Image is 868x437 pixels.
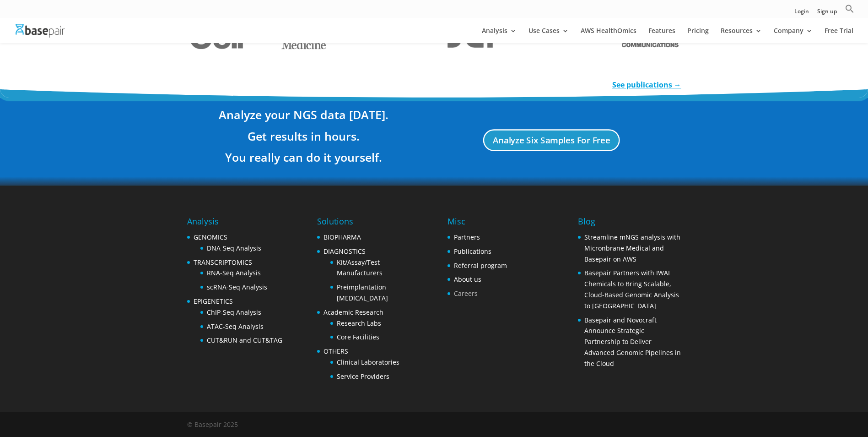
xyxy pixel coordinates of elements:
[323,308,383,317] a: Academic Research
[584,233,680,263] a: Streamline mNGS analysis with Micronbrane Medical and Basepair on AWS
[337,283,388,302] a: Preimplantation [MEDICAL_DATA]
[822,391,857,426] iframe: Drift Widget Chat Controller
[584,316,681,368] a: Basepair and Novocraft Announce Strategic Partnership to Deliver Advanced Genomic Pipelines in th...
[454,261,507,270] a: Referral program
[774,27,813,43] a: Company
[323,233,361,241] a: BIOPHARMA
[194,233,227,241] a: GENOMICS
[323,347,348,355] a: OTHERS
[323,247,366,256] a: DIAGNOSTICS
[194,297,233,306] a: EPIGENETICS
[207,322,264,331] a: ATAC-Seq Analysis
[337,319,381,328] a: Research Labs
[794,9,809,18] a: Login
[16,24,65,37] img: Basepair
[337,372,389,381] a: Service Providers
[845,4,854,18] a: Search Icon Link
[207,283,267,291] a: scRNA-Seq Analysis
[317,215,420,232] h4: Solutions
[721,27,762,43] a: Resources
[817,9,837,18] a: Sign up
[581,27,636,43] a: AWS HealthOmics
[687,27,709,43] a: Pricing
[578,215,681,232] h4: Blog
[584,268,679,310] a: Basepair Partners with IWAI Chemicals to Bring Scalable, Cloud-Based Genomic Analysis to [GEOGRAP...
[454,233,480,241] a: Partners
[845,4,854,13] svg: Search
[187,215,282,232] h4: Analysis
[483,130,620,152] a: Analyze Six Samples For Free
[187,128,421,149] h3: Get results in hours.
[528,27,569,43] a: Use Cases
[187,419,238,435] div: © Basepair 2025
[207,336,282,344] a: CUT&RUN and CUT&TAG
[825,27,853,43] a: Free Trial
[337,333,379,341] a: Core Facilities
[454,275,481,284] a: About us
[207,244,261,252] a: DNA-Seq Analysis
[207,268,261,277] a: RNA-Seq Analysis
[337,258,383,278] a: Kit/Assay/Test Manufacturers
[194,258,252,267] a: TRANSCRIPTOMICS
[454,247,491,256] a: Publications
[648,27,675,43] a: Features
[337,358,399,366] a: Clinical Laboratories
[612,80,681,90] a: See publications →
[187,149,421,170] h3: You really can do it yourself.
[207,308,261,317] a: ChIP-Seq Analysis
[187,106,421,127] h3: Analyze your NGS data [DATE].
[454,289,478,298] a: Careers
[447,215,507,232] h4: Misc
[482,27,517,43] a: Analysis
